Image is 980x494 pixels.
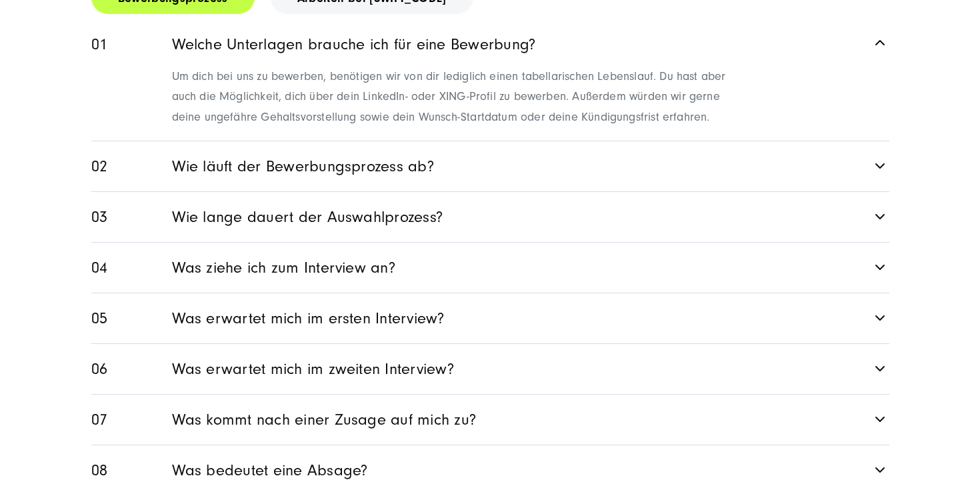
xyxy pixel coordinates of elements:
a: Wie lange dauert der Auswahlprozess? [91,192,889,242]
a: Was ziehe ich zum Interview an? [91,243,889,293]
a: Was erwartet mich im ersten Interview? [91,293,889,343]
p: Um dich bei uns zu bewerben, benötigen wir von dir lediglich einen tabellarischen Lebenslauf. Du ... [172,67,737,128]
a: Was erwartet mich im zweiten Interview? [91,344,889,394]
a: Welche Unterlagen brauche ich für eine Bewerbung? [91,19,889,65]
a: Was kommt nach einer Zusage auf mich zu? [91,395,889,445]
a: Wie läuft der Bewerbungsprozess ab? [91,141,889,191]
